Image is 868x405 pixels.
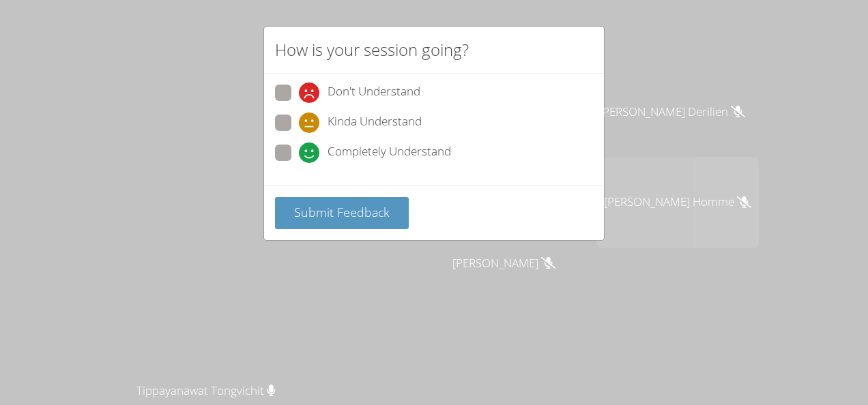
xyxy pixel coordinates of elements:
span: Kinda Understand [328,112,422,133]
h2: How is your session going? [275,37,469,62]
span: Submit Feedback [294,204,390,220]
span: Completely Understand [328,142,451,163]
span: Don't Understand [328,82,420,103]
button: Submit Feedback [275,197,409,229]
